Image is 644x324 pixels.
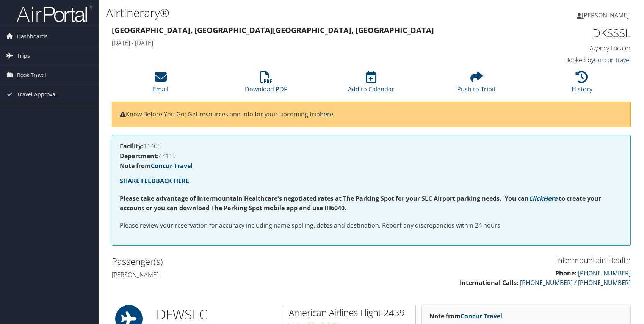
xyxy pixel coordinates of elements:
[120,194,529,203] strong: Please take advantage of Intermountain Healthcare's negotiated rates at The Parking Spot for your...
[153,75,168,93] a: Email
[377,255,631,266] h3: Intermountain Health
[461,312,502,320] a: Concur Travel
[555,269,577,277] strong: Phone:
[594,56,631,64] a: Concur Travel
[17,27,48,46] span: Dashboards
[17,66,46,85] span: Book Travel
[17,46,30,65] span: Trips
[348,75,394,93] a: Add to Calendar
[17,85,57,104] span: Travel Approval
[17,5,92,23] img: airportal-logo.png
[120,110,623,120] p: Know Before You Go: Get resources and info for your upcoming trip
[509,25,631,41] h1: DKSSSL
[106,5,460,21] h1: Airtinerary®
[112,271,366,279] h4: [PERSON_NAME]
[120,152,159,160] strong: Department:
[245,75,287,93] a: Download PDF
[120,162,193,170] strong: Note from
[156,305,277,324] h1: DFW SLC
[429,312,502,320] strong: Note from
[572,75,592,93] a: History
[509,56,631,64] h4: Booked by
[112,25,434,35] strong: [GEOGRAPHIC_DATA], [GEOGRAPHIC_DATA] [GEOGRAPHIC_DATA], [GEOGRAPHIC_DATA]
[120,143,623,149] h4: 11400
[289,306,410,319] h2: American Airlines Flight 2439
[120,153,623,159] h4: 44119
[120,177,189,185] a: SHARE FEEDBACK HERE
[582,11,629,19] span: [PERSON_NAME]
[120,221,623,231] p: Please review your reservation for accuracy including name spelling, dates and destination. Repor...
[112,39,498,47] h4: [DATE] - [DATE]
[457,75,496,93] a: Push to Tripit
[577,4,636,27] a: [PERSON_NAME]
[578,269,631,277] a: [PHONE_NUMBER]
[543,194,557,203] a: Here
[151,162,193,170] a: Concur Travel
[460,278,519,287] strong: International Calls:
[520,278,631,287] a: [PHONE_NUMBER] / [PHONE_NUMBER]
[112,255,366,268] h2: Passenger(s)
[529,194,543,203] a: Click
[120,142,144,150] strong: Facility:
[320,110,333,118] a: here
[509,44,631,52] h4: Agency Locator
